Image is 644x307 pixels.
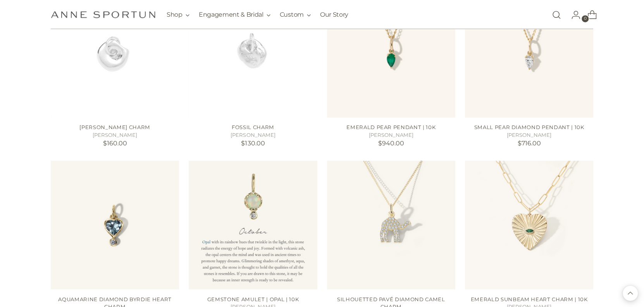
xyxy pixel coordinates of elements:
[79,124,150,130] a: [PERSON_NAME] Charm
[327,131,455,139] h5: [PERSON_NAME]
[581,7,597,22] a: Open cart modal
[346,124,436,130] a: Emerald Pear Pendant | 10k
[517,140,541,147] span: $716.00
[207,296,299,302] a: Gemstone Amulet | Opal | 10k
[103,140,127,147] span: $160.00
[199,6,270,23] button: Engagement & Bridal
[471,296,588,302] a: Emerald Sunbeam Heart Charm | 10k
[549,7,564,22] a: Open search modal
[465,131,593,139] h5: [PERSON_NAME]
[51,131,179,139] h5: [PERSON_NAME]
[232,124,274,130] a: Fossil Charm
[167,6,189,23] button: Shop
[241,140,265,147] span: $130.00
[51,160,179,289] a: Aquamarine Diamond Byrdie Heart Charm
[189,160,317,289] a: Gemstone Amulet | Opal | 10k
[378,140,404,147] span: $940.00
[280,6,311,23] button: Custom
[327,160,455,289] a: Silhouetted Pavé Diamond Camel Charm
[320,6,348,23] a: Our Story
[565,7,580,22] a: Go to the account page
[474,124,584,130] a: Small Pear Diamond Pendant | 10k
[189,131,317,139] h5: [PERSON_NAME]
[51,11,155,18] a: Anne Sportun Fine Jewellery
[465,160,593,289] a: Emerald Sunbeam Heart Charm | 10k
[623,286,638,301] button: Back to top
[582,15,589,22] span: 0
